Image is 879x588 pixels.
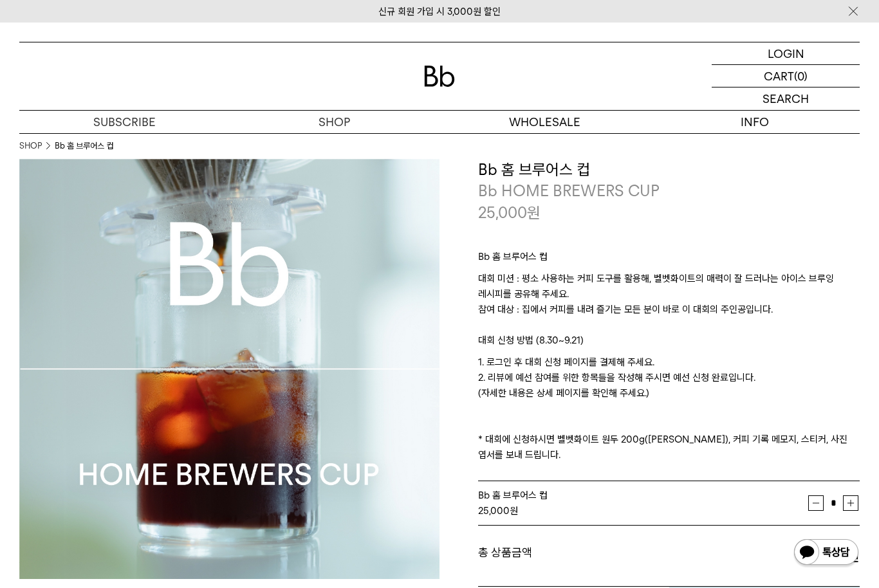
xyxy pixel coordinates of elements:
[478,271,860,333] p: 대회 미션 : 평소 사용하는 커피 도구를 활용해, 벨벳화이트의 매력이 잘 드러나는 아이스 브루잉 레시피를 공유해 주세요. 참여 대상 : 집에서 커피를 내려 즐기는 모든 분이 ...
[19,159,439,579] img: Bb 홈 브루어스 컵
[768,42,804,64] p: LOGIN
[478,354,860,463] p: 1. 로그인 후 대회 신청 페이지를 결제해 주세요. 2. 리뷰에 예선 참여를 위한 항목들을 작성해 주시면 예선 신청 완료입니다. (자세한 내용은 상세 페이지를 확인해 주세요....
[764,65,794,87] p: CART
[478,505,510,517] strong: 25,000
[19,140,42,152] a: SHOP
[55,140,113,152] li: Bb 홈 브루어스 컵
[843,495,858,511] button: 증가
[478,503,808,519] div: 원
[650,111,860,133] p: INFO
[712,65,860,87] a: CART (0)
[763,87,809,110] p: SEARCH
[478,180,860,202] p: Bb HOME BREWERS CUP
[439,111,650,133] p: WHOLESALE
[478,545,669,567] dt: 총 상품금액
[808,495,824,511] button: 감소
[712,42,860,65] a: LOGIN
[478,249,860,271] p: Bb 홈 브루어스 컵
[19,111,230,133] a: SUBSCRIBE
[230,111,440,133] a: SHOP
[378,6,501,17] a: 신규 회원 가입 시 3,000원 할인
[527,203,541,222] span: 원
[478,490,548,501] span: Bb 홈 브루어스 컵
[794,65,808,87] p: (0)
[478,333,860,354] p: 대회 신청 방법 (8.30~9.21)
[793,538,860,569] img: 카카오톡 채널 1:1 채팅 버튼
[478,202,541,224] p: 25,000
[478,159,860,181] h3: Bb 홈 브루어스 컵
[424,66,455,87] img: 로고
